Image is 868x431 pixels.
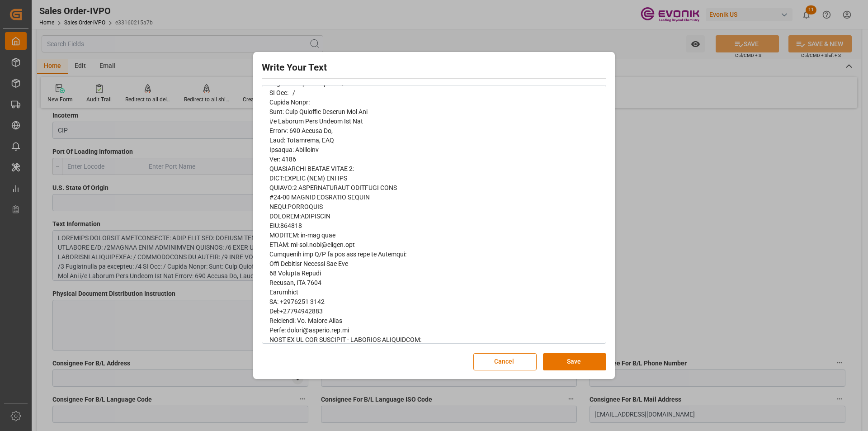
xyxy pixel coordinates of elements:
[543,353,606,370] button: Save
[262,61,606,75] h2: Write Your Text
[473,353,537,370] button: Cancel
